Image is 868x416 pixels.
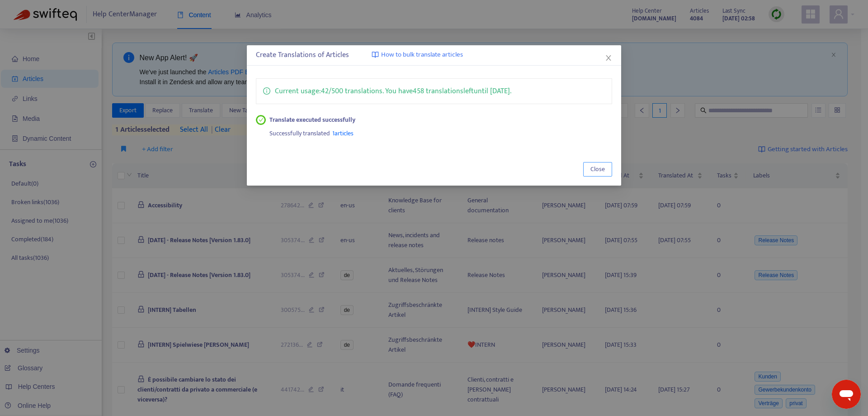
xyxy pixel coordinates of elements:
iframe: Schaltfläche zum Öffnen des Messaging-Fensters [832,380,861,409]
div: Create Translations of Articles [256,50,612,61]
span: close [605,54,612,62]
div: Successfully translated [269,125,612,139]
img: image-link [372,51,379,58]
span: Close [590,164,605,174]
p: Current usage: 42 / 500 translations . You have 458 translations left until [DATE] . [275,86,511,97]
span: info-circle [263,86,270,95]
span: How to bulk translate articles [381,50,463,60]
button: Close [583,162,612,177]
strong: Translate executed successfully [269,115,355,125]
a: How to bulk translate articles [372,50,463,60]
span: check [259,117,264,122]
span: 1 articles [332,128,354,139]
button: Close [604,53,613,63]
